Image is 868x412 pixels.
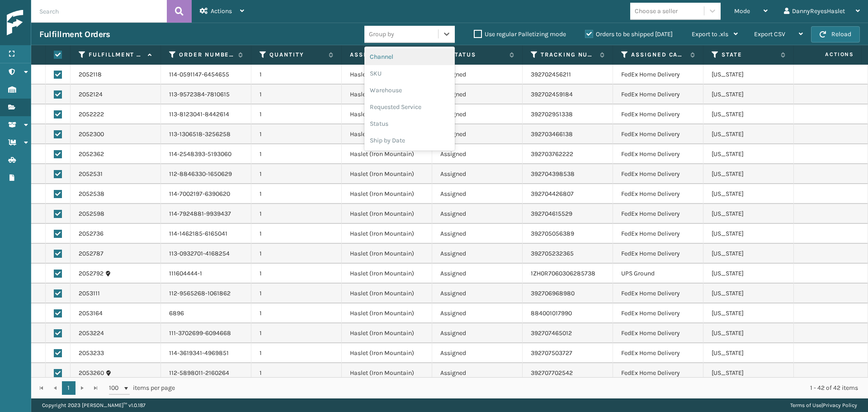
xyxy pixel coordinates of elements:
[613,343,703,363] td: FedEx Home Delivery
[342,184,432,204] td: Haslet (Iron Mountain)
[161,323,251,343] td: 111-3702699-6094668
[342,303,432,323] td: Haslet (Iron Mountain)
[613,104,703,124] td: FedEx Home Delivery
[432,124,523,144] td: Assigned
[251,184,342,204] td: 1
[531,250,574,257] a: 392705232365
[432,104,523,124] td: Assigned
[79,170,103,179] a: 2052531
[342,284,432,303] td: Haslet (Iron Mountain)
[161,65,251,85] td: 114-0591147-6454655
[161,144,251,164] td: 114-2548393-5193060
[79,70,102,79] a: 2052118
[703,224,794,244] td: [US_STATE]
[703,65,794,85] td: [US_STATE]
[79,309,103,318] a: 2053164
[79,349,104,358] a: 2053233
[531,369,573,377] a: 392707702542
[251,244,342,264] td: 1
[432,264,523,284] td: Assigned
[39,29,110,40] h3: Fulfillment Orders
[89,51,143,59] label: Fulfillment Order Id
[251,124,342,144] td: 1
[613,204,703,224] td: FedEx Home Delivery
[364,115,455,132] div: Status
[531,110,573,118] a: 392702951338
[432,303,523,323] td: Assigned
[703,363,794,383] td: [US_STATE]
[109,384,123,393] span: 100
[342,124,432,144] td: Haslet (Iron Mountain)
[364,132,455,149] div: Ship by Date
[703,104,794,124] td: [US_STATE]
[531,210,572,218] a: 392704615529
[161,85,251,104] td: 113-9572384-7810615
[823,402,857,408] a: Privacy Policy
[251,323,342,343] td: 1
[703,124,794,144] td: [US_STATE]
[251,363,342,383] td: 1
[613,224,703,244] td: FedEx Home Delivery
[161,363,251,383] td: 112-5898011-2160264
[531,230,574,237] a: 392705056389
[531,289,575,297] a: 392706968980
[7,10,88,36] img: logo
[342,104,432,124] td: Haslet (Iron Mountain)
[631,51,686,59] label: Assigned Carrier Service
[251,144,342,164] td: 1
[211,7,232,15] span: Actions
[531,309,572,317] a: 884001017990
[703,343,794,363] td: [US_STATE]
[251,264,342,284] td: 1
[188,384,858,393] div: 1 - 42 of 42 items
[342,164,432,184] td: Haslet (Iron Mountain)
[635,6,678,16] div: Choose a seller
[703,164,794,184] td: [US_STATE]
[613,124,703,144] td: FedEx Home Delivery
[79,369,104,378] a: 2053260
[251,204,342,224] td: 1
[342,65,432,85] td: Haslet (Iron Mountain)
[474,30,566,38] label: Use regular Palletizing mode
[811,26,860,43] button: Reload
[342,204,432,224] td: Haslet (Iron Mountain)
[342,363,432,383] td: Haslet (Iron Mountain)
[251,104,342,124] td: 1
[161,244,251,264] td: 113-0932701-4168254
[161,264,251,284] td: 111604444-1
[703,303,794,323] td: [US_STATE]
[703,144,794,164] td: [US_STATE]
[79,150,104,159] a: 2052362
[432,323,523,343] td: Assigned
[703,264,794,284] td: [US_STATE]
[79,189,104,199] a: 2052538
[613,264,703,284] td: UPS Ground
[342,343,432,363] td: Haslet (Iron Mountain)
[613,363,703,383] td: FedEx Home Delivery
[703,204,794,224] td: [US_STATE]
[432,343,523,363] td: Assigned
[350,51,415,59] label: Assigned Warehouse
[613,164,703,184] td: FedEx Home Delivery
[432,184,523,204] td: Assigned
[179,51,234,59] label: Order Number
[754,30,785,38] span: Export CSV
[251,164,342,184] td: 1
[797,47,859,62] span: Actions
[531,130,573,138] a: 392703466138
[161,164,251,184] td: 112-8846330-1650629
[79,209,104,218] a: 2052598
[613,144,703,164] td: FedEx Home Delivery
[531,90,573,98] a: 392702459184
[161,224,251,244] td: 114-1462185-6165041
[432,244,523,264] td: Assigned
[703,85,794,104] td: [US_STATE]
[613,184,703,204] td: FedEx Home Delivery
[251,224,342,244] td: 1
[342,85,432,104] td: Haslet (Iron Mountain)
[251,284,342,303] td: 1
[585,30,673,38] label: Orders to be shipped [DATE]
[531,349,572,357] a: 392707503727
[703,184,794,204] td: [US_STATE]
[692,30,728,38] span: Export to .xls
